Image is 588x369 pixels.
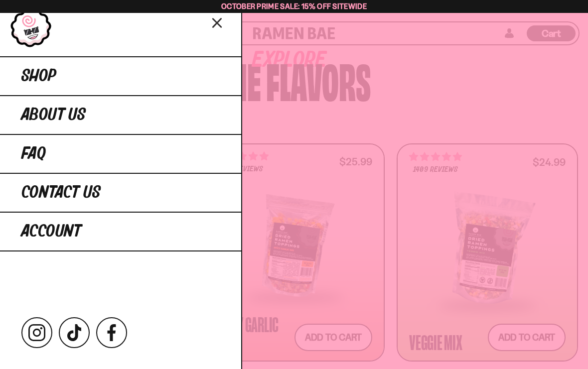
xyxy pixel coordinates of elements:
span: About Us [21,106,86,124]
span: FAQ [21,145,46,163]
span: Account [21,223,81,241]
span: Contact Us [21,184,101,202]
span: October Prime Sale: 15% off Sitewide [221,1,367,11]
button: Close menu [209,13,226,31]
span: Shop [21,67,56,85]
